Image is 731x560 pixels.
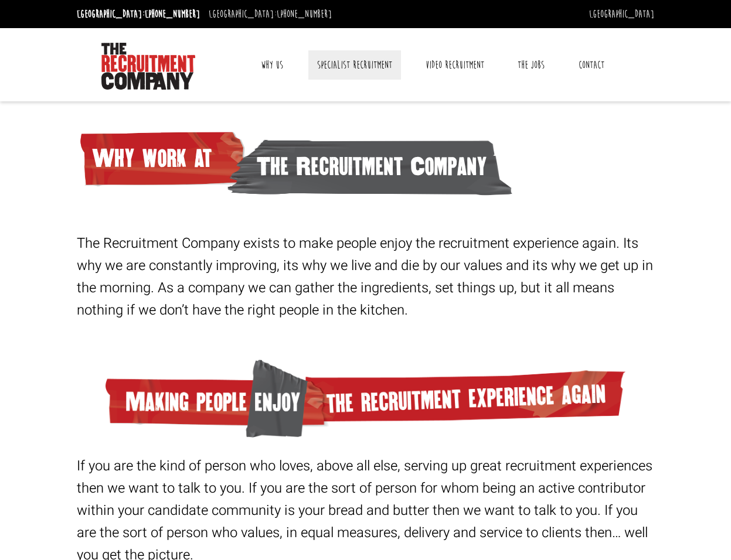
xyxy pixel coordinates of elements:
li: [GEOGRAPHIC_DATA]: [206,5,335,23]
p: The Recruitment Company exists to make people enjoy the recruitment experience again. Its why we ... [77,233,654,322]
span: Why work at [77,126,249,191]
img: The Recruitment Company [101,43,195,90]
li: [GEOGRAPHIC_DATA]: [74,5,203,23]
a: [PHONE_NUMBER] [277,8,332,21]
a: [GEOGRAPHIC_DATA] [589,8,654,21]
a: Specialist Recruitment [308,50,401,80]
a: Video Recruitment [417,50,493,80]
a: The Jobs [509,50,553,80]
img: making people enjoy the recruitment experiance again [106,360,625,438]
a: [PHONE_NUMBER] [145,8,200,21]
a: Contact [570,50,613,80]
a: Why Us [252,50,292,80]
span: The Recruitment Company [227,134,513,199]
